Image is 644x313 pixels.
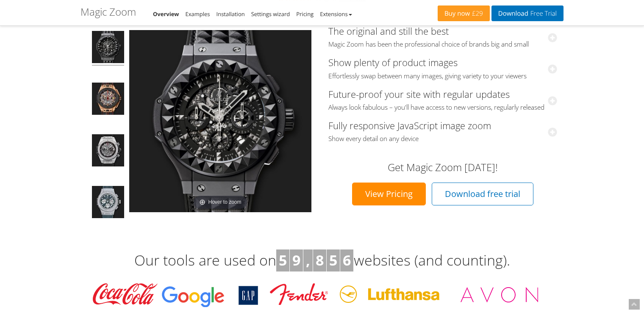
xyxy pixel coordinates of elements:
b: 8 [316,250,324,270]
b: 9 [292,250,300,270]
h1: Magic Zoom [80,6,136,17]
a: Future-proof your site with regular updatesAlways look fabulous – you'll have access to new versi... [328,88,557,112]
a: Overview [153,10,179,18]
span: Show every detail on any device [328,135,557,143]
a: The original and still the bestMagic Zoom has been the professional choice of brands big and small [328,25,557,49]
a: Hover to zoom [129,30,311,212]
span: Effortlessly swap between many images, giving variety to your viewers [328,72,557,80]
b: 5 [329,250,337,270]
span: Free Trial [528,10,557,17]
a: Extensions [320,10,352,18]
a: Big Bang Unico Titanium [91,133,125,170]
h3: Get Magic Zoom [DATE]! [337,162,549,173]
a: Download free trial [432,183,533,205]
b: 5 [279,250,287,270]
a: Settings wizard [251,10,290,18]
b: , [306,250,310,270]
a: Fully responsive JavaScript image zoomShow every detail on any device [328,119,557,143]
a: Examples [186,10,210,18]
a: Pricing [296,10,314,18]
b: 6 [343,250,351,270]
a: DownloadFree Trial [491,6,563,21]
img: Big Bang Depeche Mode - Magic Zoom Demo [92,31,124,66]
a: Big Bang Ferrari King Gold Carbon [91,82,125,118]
img: Magic Toolbox Customers [87,280,557,310]
img: Big Bang Ferrari King Gold Carbon [92,83,124,117]
img: Big Bang Jeans - Magic Zoom Demo [92,186,124,221]
span: £29 [470,10,483,17]
span: Magic Zoom has been the professional choice of brands big and small [328,40,557,49]
a: Installation [217,10,245,18]
a: View Pricing [352,183,426,205]
span: Always look fabulous – you'll have access to new versions, regularly released [328,103,557,112]
h3: Our tools are used on websites (and counting). [80,249,563,271]
a: Show plenty of product imagesEffortlessly swap between many images, giving variety to your viewers [328,56,557,80]
a: Buy now£29 [438,6,490,21]
a: Big Bang Depeche Mode [91,30,125,66]
a: Big Bang Jeans [91,185,125,222]
img: Big Bang Unico Titanium - Magic Zoom Demo [92,134,124,169]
